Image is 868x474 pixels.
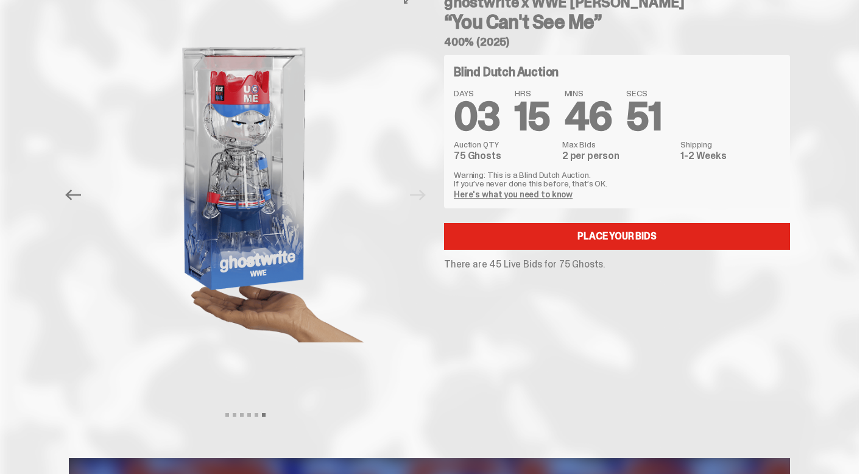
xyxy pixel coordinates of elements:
[562,151,673,161] dd: 2 per person
[454,140,555,149] dt: Auction QTY
[255,413,258,417] button: View slide 5
[225,413,229,417] button: View slide 1
[515,89,550,97] span: HRS
[454,151,555,161] dd: 75 Ghosts
[60,182,86,208] button: Previous
[233,413,236,417] button: View slide 2
[444,260,790,269] p: There are 45 Live Bids for 75 Ghosts.
[444,37,790,48] h5: 400% (2025)
[680,151,780,161] dd: 1-2 Weeks
[247,413,251,417] button: View slide 4
[626,89,662,97] span: SECS
[454,66,559,78] h4: Blind Dutch Auction
[515,91,550,142] span: 15
[626,91,662,142] span: 51
[262,413,266,417] button: View slide 6
[240,413,244,417] button: View slide 3
[680,140,780,149] dt: Shipping
[444,223,790,250] a: Place your Bids
[444,12,790,32] h3: “You Can't See Me”
[565,89,612,97] span: MINS
[454,189,573,200] a: Here's what you need to know
[562,140,673,149] dt: Max Bids
[454,171,780,188] p: Warning: This is a Blind Dutch Auction. If you’ve never done this before, that’s OK.
[565,91,612,142] span: 46
[454,91,500,142] span: 03
[454,89,500,97] span: DAYS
